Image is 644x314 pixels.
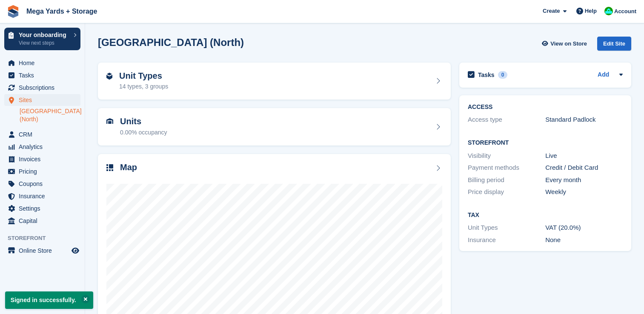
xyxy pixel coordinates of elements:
[8,234,85,243] span: Storefront
[19,69,70,81] span: Tasks
[19,166,70,177] span: Pricing
[19,245,70,257] span: Online Store
[4,28,80,50] a: Your onboarding View next steps
[468,163,545,173] div: Payment methods
[19,203,70,214] span: Settings
[7,5,20,18] img: stora-icon-8386f47178a22dfd0bd8f6a31ec36ba5ce8667c1dd55bd0f319d3a0aa187defe.svg
[597,37,631,54] a: Edit Site
[4,94,80,106] a: menu
[468,223,545,233] div: Unit Types
[19,94,70,106] span: Sites
[468,151,545,161] div: Visibility
[541,37,590,51] a: View on Store
[70,245,80,256] a: Preview store
[106,73,112,80] img: unit-type-icn-2b2737a686de81e16bb02015468b77c625bbabd49415b5ef34ead5e3b44a266d.svg
[468,115,545,125] div: Access type
[120,128,167,137] div: 0.00% occupancy
[468,140,623,146] h2: Storefront
[545,115,623,125] div: Standard Padlock
[5,291,93,309] p: Signed in successfully.
[19,82,70,94] span: Subscriptions
[4,128,80,140] a: menu
[604,7,613,15] img: Ben Ainscough
[4,57,80,69] a: menu
[19,39,69,47] p: View next steps
[4,190,80,202] a: menu
[468,104,623,111] h2: ACCESS
[4,82,80,94] a: menu
[598,70,609,80] a: Add
[98,63,451,100] a: Unit Types 14 types, 3 groups
[98,108,451,146] a: Units 0.00% occupancy
[468,187,545,197] div: Price display
[120,117,167,126] h2: Units
[20,107,80,123] a: [GEOGRAPHIC_DATA] (North)
[119,82,168,91] div: 14 types, 3 groups
[19,153,70,165] span: Invoices
[106,164,113,171] img: map-icn-33ee37083ee616e46c38cad1a60f524a97daa1e2b2c8c0bc3eb3415660979fc1.svg
[585,7,597,15] span: Help
[19,128,70,140] span: CRM
[19,32,69,38] p: Your onboarding
[545,163,623,173] div: Credit / Debit Card
[614,7,636,16] span: Account
[120,163,137,172] h2: Map
[545,235,623,245] div: None
[545,175,623,185] div: Every month
[498,71,508,79] div: 0
[468,212,623,219] h2: Tax
[19,215,70,227] span: Capital
[98,37,244,48] h2: [GEOGRAPHIC_DATA] (North)
[545,151,623,161] div: Live
[4,153,80,165] a: menu
[545,223,623,233] div: VAT (20.0%)
[468,175,545,185] div: Billing period
[19,178,70,190] span: Coupons
[468,235,545,245] div: Insurance
[4,69,80,81] a: menu
[19,141,70,153] span: Analytics
[4,245,80,257] a: menu
[23,4,100,18] a: Mega Yards + Storage
[550,40,587,48] span: View on Store
[119,71,168,81] h2: Unit Types
[545,187,623,197] div: Weekly
[478,71,495,79] h2: Tasks
[106,118,113,124] img: unit-icn-7be61d7bf1b0ce9d3e12c5938cc71ed9869f7b940bace4675aadf7bd6d80202e.svg
[543,7,560,15] span: Create
[19,57,70,69] span: Home
[4,178,80,190] a: menu
[4,203,80,214] a: menu
[4,166,80,177] a: menu
[597,37,631,51] div: Edit Site
[4,215,80,227] a: menu
[4,141,80,153] a: menu
[19,190,70,202] span: Insurance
